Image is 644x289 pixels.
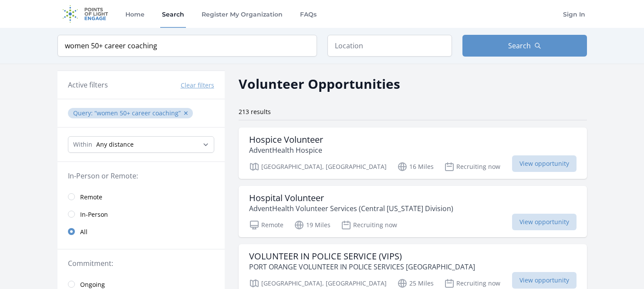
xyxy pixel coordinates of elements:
[397,278,434,289] p: 25 Miles
[512,272,577,289] span: View opportunity
[68,136,214,153] select: Search Radius
[80,193,102,202] span: Remote
[327,35,452,57] input: Location
[512,214,577,230] span: View opportunity
[68,80,108,90] h3: Active filters
[249,161,387,172] p: [GEOGRAPHIC_DATA], [GEOGRAPHIC_DATA]
[68,258,214,269] legend: Commitment:
[249,145,323,155] p: AdventHealth Hospice
[249,262,475,272] p: PORT ORANGE VOLUNTEER IN POLICE SERVICES [GEOGRAPHIC_DATA]
[249,134,323,145] h3: Hospice Volunteer
[239,108,271,116] span: 213 results
[80,280,105,289] span: Ongoing
[249,251,475,262] h3: VOLUNTEER IN POLICE SERVICE (VIPS)
[512,155,577,172] span: View opportunity
[239,128,587,179] a: Hospice Volunteer AdventHealth Hospice [GEOGRAPHIC_DATA], [GEOGRAPHIC_DATA] 16 Miles Recruiting n...
[57,205,225,223] a: In-Person
[94,109,181,117] q: women 50+ career coaching
[68,171,214,181] legend: In-Person or Remote:
[183,109,189,118] button: ✕
[444,161,500,172] p: Recruiting now
[73,109,94,117] span: Query :
[249,193,453,203] h3: Hospital Volunteer
[80,210,108,219] span: In-Person
[80,228,88,236] span: All
[249,203,453,214] p: AdventHealth Volunteer Services (Central [US_STATE] Division)
[181,81,214,90] button: Clear filters
[462,35,587,57] button: Search
[341,220,397,230] p: Recruiting now
[249,278,387,289] p: [GEOGRAPHIC_DATA], [GEOGRAPHIC_DATA]
[239,74,400,94] h2: Volunteer Opportunities
[57,223,225,240] a: All
[57,35,317,57] input: Keyword
[397,161,434,172] p: 16 Miles
[249,220,283,230] p: Remote
[57,188,225,205] a: Remote
[239,186,587,237] a: Hospital Volunteer AdventHealth Volunteer Services (Central [US_STATE] Division) Remote 19 Miles ...
[508,40,531,51] span: Search
[294,220,330,230] p: 19 Miles
[444,278,500,289] p: Recruiting now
